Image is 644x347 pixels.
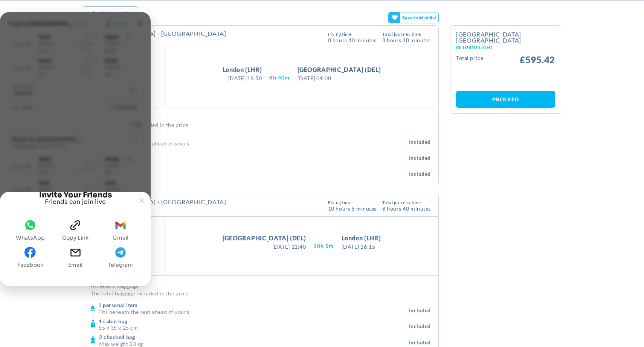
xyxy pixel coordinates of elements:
span: [DATE] 16:15 [342,243,381,251]
p: Fits beneath the seat ahead of yours [98,140,409,146]
h4: 2 checked bag [99,165,409,172]
span: [DATE] 11:40 [223,243,306,251]
h4: 1 cabin bag [99,150,409,156]
span: BACK TO RESULTS [93,6,130,20]
span: Included [409,323,431,330]
span: Included [409,339,431,346]
h2: [GEOGRAPHIC_DATA] - [GEOGRAPHIC_DATA] [456,31,555,50]
span: 10H 5M [313,242,334,250]
span: Flying Time [328,32,377,37]
h4: 1 cabin bag [99,318,409,325]
span: [GEOGRAPHIC_DATA] (DEL) [223,234,306,243]
small: Total Price [456,55,483,64]
span: [DATE] 18:50 [223,74,262,82]
span: [DATE] 09:00 [298,74,381,82]
p: Fits beneath the seat ahead of yours [98,309,409,314]
span: London (LHR) [342,234,381,243]
span: £595.42 [520,55,555,64]
span: [GEOGRAPHIC_DATA] (DEL) [298,65,381,74]
h4: Included baggage [91,113,431,121]
h4: 1 personal item [98,133,409,140]
span: Flying Time [328,200,377,205]
span: 8H 40M [269,74,290,81]
span: Included [409,154,431,162]
h4: [GEOGRAPHIC_DATA] - [GEOGRAPHIC_DATA] [91,31,226,37]
span: Included [409,307,431,314]
iframe: PayPal Message 1 [456,70,555,83]
a: BACK TO RESULTS [83,6,138,20]
p: 55 x 35 x 25 cm [99,156,409,162]
span: Total Journey Time [382,32,431,37]
p: 55 x 35 x 25 cm [99,324,409,330]
h4: 1 personal item [98,302,409,309]
p: The total baggage included in the price [91,121,431,129]
span: Included [409,138,431,146]
h4: Included baggage [91,281,431,289]
a: Proceed [456,91,555,108]
p: Max weight 23 kg [99,341,409,346]
span: Included [409,170,431,178]
gamitee-button: Get your friends' opinions [388,12,439,23]
span: 8 hours 40 Minutes [382,37,431,43]
span: 8 hours 40 Minutes [382,205,431,211]
p: Max weight 23 kg [99,172,409,178]
h4: [GEOGRAPHIC_DATA] - [GEOGRAPHIC_DATA] [91,199,226,205]
span: 8 Hours 40 Minutes [328,37,377,43]
h4: 2 checked bag [99,334,409,341]
small: Return Flight [456,45,555,50]
span: London (LHR) [223,65,262,74]
p: The total baggage included in the price [91,289,431,298]
span: 10 Hours 5 Minutes [328,205,377,211]
span: Total Journey Time [382,200,431,205]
